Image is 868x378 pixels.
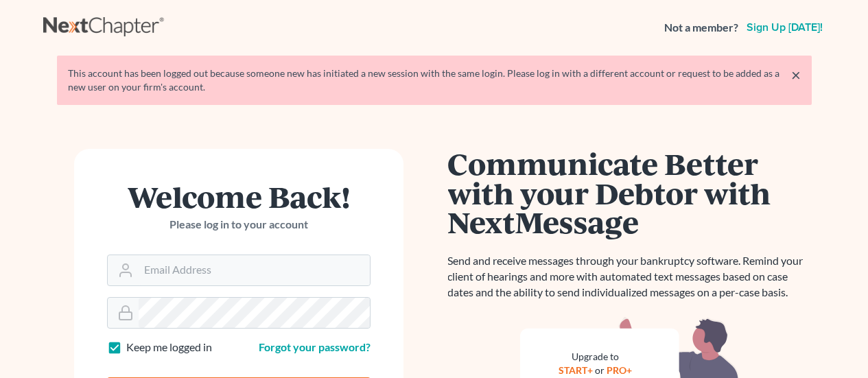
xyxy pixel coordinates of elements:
strong: Not a member? [664,20,738,36]
h1: Communicate Better with your Debtor with NextMessage [448,149,812,237]
h1: Welcome Back! [107,182,371,211]
p: Please log in to your account [107,217,371,233]
p: Send and receive messages through your bankruptcy software. Remind your client of hearings and mo... [448,253,812,300]
div: Upgrade to [553,350,638,364]
label: Keep me logged in [126,340,212,355]
a: × [791,67,801,83]
a: PRO+ [607,364,632,376]
a: START+ [559,364,593,376]
div: This account has been logged out because someone new has initiated a new session with the same lo... [68,67,801,94]
span: or [595,364,605,376]
a: Sign up [DATE]! [744,22,825,33]
a: Forgot your password? [259,340,371,353]
input: Email Address [139,255,370,285]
